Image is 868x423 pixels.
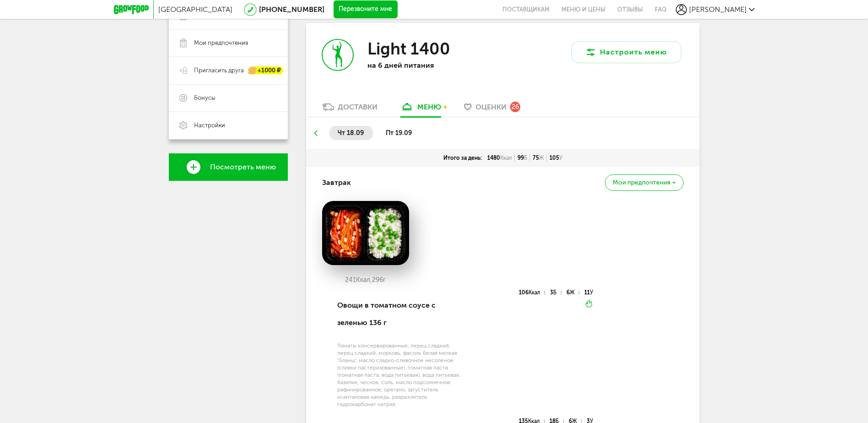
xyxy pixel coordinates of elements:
[584,291,593,295] div: 11
[322,174,351,191] h4: Завтрак
[356,276,372,284] span: Ккал,
[169,153,288,181] a: Посмотреть меню
[689,5,747,14] span: [PERSON_NAME]
[519,291,545,295] div: 106
[553,289,556,296] span: Б
[194,121,225,130] span: Настройки
[590,289,593,296] span: У
[322,277,409,284] div: 241 296
[559,155,562,161] span: У
[169,57,288,84] a: Пригласить друга +1000 ₽
[515,154,530,162] div: 99
[169,84,288,112] a: Бонусы
[417,103,441,111] div: меню
[194,66,244,75] span: Пригласить друга
[338,129,364,137] span: чт 18.09
[334,0,398,19] button: Перезвоните мне
[613,179,670,186] span: Мои предпочтения
[383,276,386,284] span: г
[510,102,520,112] div: 26
[550,291,561,295] div: 3
[259,5,324,14] a: [PHONE_NUMBER]
[528,289,540,296] span: Ккал
[318,102,382,117] a: Доставки
[530,154,547,162] div: 75
[337,342,464,408] div: Томаты консервированные, перец сладкий, перец сладкий, морковь, фасоль белая мелкая "Бланш", масл...
[459,102,525,117] a: Оценки 26
[570,289,575,296] span: Ж
[194,94,216,102] span: Бонусы
[571,41,681,63] button: Настроить меню
[524,155,527,161] span: Б
[386,129,412,137] span: пт 19.09
[475,103,507,111] span: Оценки
[396,102,446,117] a: меню
[169,112,288,139] a: Настройки
[158,5,232,14] span: [GEOGRAPHIC_DATA]
[441,154,485,162] div: Итого за день:
[367,61,486,70] p: на 6 дней питания
[500,155,512,161] span: Ккал
[194,39,248,47] span: Мои предпочтения
[322,201,409,265] img: big_mOe8z449M5M7lfOZ.png
[210,163,276,171] span: Посмотреть меню
[539,155,544,161] span: Ж
[367,39,450,59] h3: Light 1400
[547,154,565,162] div: 105
[337,290,464,339] div: Овощи в томатном соусе с зеленью 136 г
[566,291,579,295] div: 6
[248,67,283,75] div: +1000 ₽
[338,103,377,111] div: Доставки
[485,154,515,162] div: 1480
[169,29,288,57] a: Мои предпочтения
